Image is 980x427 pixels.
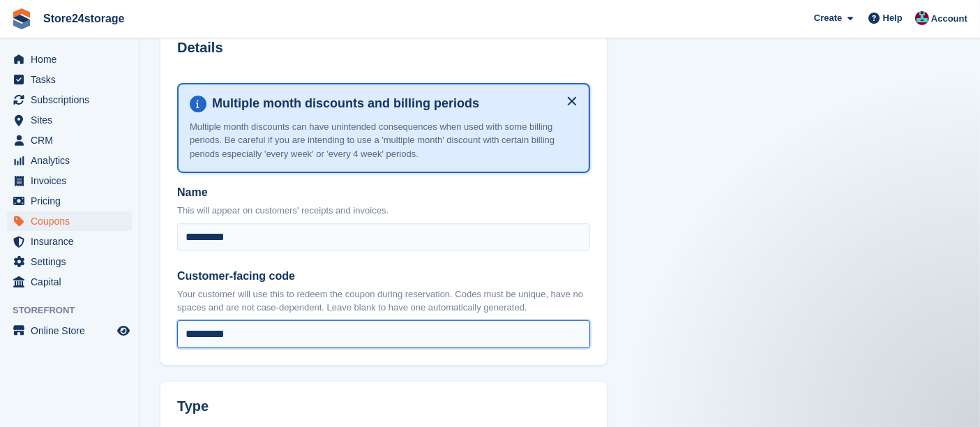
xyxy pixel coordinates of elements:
p: Your customer will use this to redeem the coupon during reservation. Codes must be unique, have n... [177,287,590,315]
a: menu [7,211,132,231]
a: Store24storage [38,7,130,30]
p: Multiple month discounts can have unintended consequences when used with some billing periods. Be... [190,120,578,161]
span: CRM [31,130,114,150]
p: This will appear on customers' receipts and invoices. [177,204,590,218]
span: Create [814,11,842,25]
span: Home [31,50,114,69]
span: Coupons [31,211,114,231]
a: menu [7,171,132,190]
span: Analytics [31,151,114,170]
span: Tasks [31,70,114,89]
span: Online Store [31,321,114,340]
span: Pricing [31,191,114,211]
a: menu [7,110,132,130]
label: Customer-facing code [177,268,590,285]
h4: Multiple month discounts and billing periods [206,96,578,112]
span: Help [883,11,903,25]
img: stora-icon-8386f47178a22dfd0bd8f6a31ec36ba5ce8667c1dd55bd0f319d3a0aa187defe.svg [11,8,32,29]
a: menu [7,272,132,292]
a: menu [7,70,132,89]
a: menu [7,151,132,170]
h2: Details [177,40,590,56]
span: Storefront [13,304,139,317]
span: Capital [31,272,114,292]
span: Account [931,12,967,26]
a: menu [7,232,132,251]
a: menu [7,321,132,340]
span: Settings [31,252,114,271]
span: Sites [31,110,114,130]
span: Subscriptions [31,90,114,110]
span: Invoices [31,171,114,190]
img: George [915,11,929,25]
a: Preview store [115,322,132,339]
h2: Type [177,398,590,414]
a: menu [7,191,132,211]
a: menu [7,90,132,110]
label: Name [177,184,590,201]
a: menu [7,252,132,271]
a: menu [7,50,132,69]
a: menu [7,130,132,150]
span: Insurance [31,232,114,251]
